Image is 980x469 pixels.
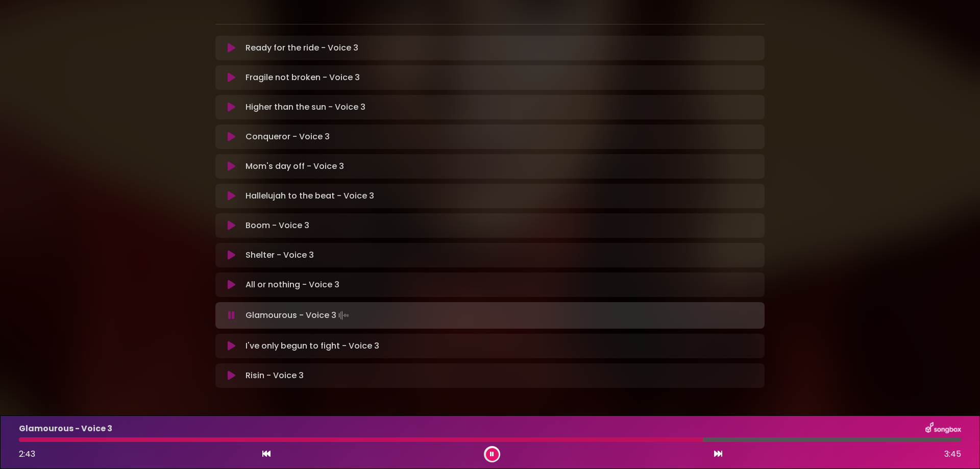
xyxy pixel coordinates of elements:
p: Ready for the ride - Voice 3 [246,42,358,54]
p: Risin - Voice 3 [246,369,304,382]
p: Boom - Voice 3 [246,219,309,232]
p: Shelter - Voice 3 [246,249,314,261]
p: Hallelujah to the beat - Voice 3 [246,190,374,202]
p: Higher than the sun - Voice 3 [246,101,365,113]
p: Fragile not broken - Voice 3 [246,71,360,84]
img: songbox-logo-white.png [925,422,961,435]
p: Glamourous - Voice 3 [246,308,351,323]
p: I've only begun to fight - Voice 3 [246,340,379,352]
p: Conqueror - Voice 3 [246,131,330,143]
p: Glamourous - Voice 3 [19,423,112,435]
p: All or nothing - Voice 3 [246,279,339,291]
img: waveform4.gif [336,308,351,323]
p: Mom's day off - Voice 3 [246,160,344,172]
